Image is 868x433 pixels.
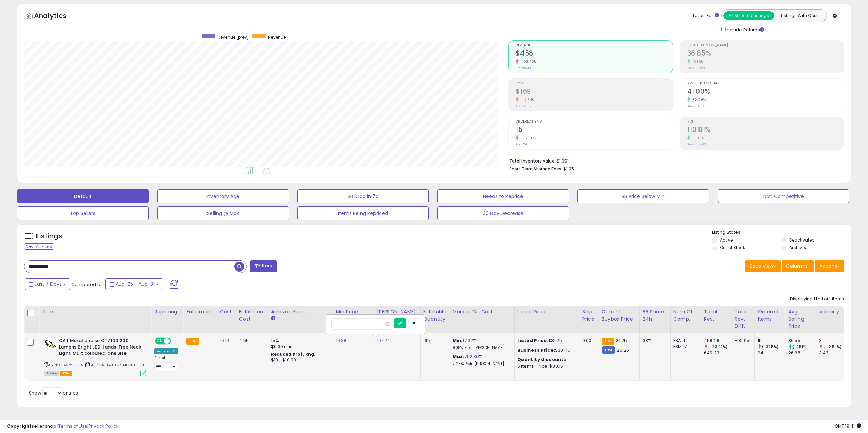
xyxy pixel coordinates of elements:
[687,88,844,97] h2: 41.00%
[516,88,672,97] h2: $169
[36,232,62,241] h5: Listings
[170,338,181,344] span: OFF
[450,306,514,333] th: The percentage added to the cost of goods (COGS) that forms the calculator for Min & Max prices.
[517,338,574,344] div: $31.25
[58,362,83,368] a: B0842W9VLR
[437,189,569,203] button: Needs to Reprice
[690,59,704,64] small: 15.19%
[29,390,78,396] span: Show: entries
[271,344,328,350] div: $0.30 min
[786,263,808,269] span: Columns
[616,337,627,344] span: 31.25
[617,347,629,353] span: 26.25
[723,11,774,20] button: All Selected Listings
[673,344,696,350] div: FBM: 7
[720,237,733,243] label: Active
[453,308,512,315] div: Markup on Cost
[17,206,149,220] button: Top Sellers
[815,260,844,272] button: Actions
[186,338,199,345] small: FBA
[59,338,142,358] b: CAT Merchandise CT7100 200 Lumens Bright LED Hands-Free Neck Light, Multicoloured, one Size
[377,308,417,315] div: [PERSON_NAME]
[25,278,70,290] button: Last 7 Days
[154,348,178,354] div: Amazon AI
[516,120,672,124] span: Ordered Items
[793,344,808,350] small: (14.51%)
[602,308,637,323] div: Current Buybox Price
[757,338,785,344] div: 15
[819,350,847,356] div: 3.43
[336,308,371,315] div: Min Price
[516,126,672,135] h2: 15
[35,281,62,288] span: Last 7 Days
[453,338,509,350] div: %
[762,344,778,350] small: (-37.5%)
[516,44,672,47] span: Revenue
[453,354,509,366] div: %
[704,338,732,344] div: 458.28
[687,104,705,108] small: Prev: 31.00%
[516,82,672,86] span: Profit
[718,189,849,203] button: Non Competitive
[453,337,463,344] b: Min:
[156,338,164,344] span: ON
[716,26,773,33] div: Include Returns
[519,136,536,141] small: -37.50%
[154,356,178,371] div: Preset:
[509,158,556,164] b: Total Inventory Value:
[517,356,567,363] b: Quantity discounts
[220,308,233,315] div: Cost
[774,11,825,20] button: Listings With Cost
[297,189,429,203] button: BB Drop in 7d
[517,308,576,315] div: Listed Price
[377,337,391,344] a: 107.24
[788,338,816,344] div: 30.55
[708,344,727,350] small: (-28.42%)
[602,338,614,345] small: FBA
[44,371,59,376] span: All listings currently available for purchase on Amazon
[687,49,844,59] h2: 36.85%
[297,206,429,220] button: Items Being Repriced
[519,59,537,64] small: -28.42%
[437,206,569,220] button: 30 Day Decrease
[464,353,479,360] a: 752.36
[271,315,275,322] small: Amazon Fees.
[720,245,745,250] label: Out of Stock
[687,66,705,70] small: Prev: 31.99%
[509,156,839,165] li: $1,991
[789,245,808,250] label: Archived
[643,338,665,344] div: 33%
[71,281,103,288] span: Compared to:
[673,338,696,344] div: FBA: 1
[239,308,265,323] div: Fulfillment Cost
[516,104,531,108] small: Prev: $205
[735,338,749,344] div: -181.95
[58,423,87,429] a: Terms of Use
[519,97,535,103] small: -17.54%
[509,166,562,172] b: Short Term Storage Fees:
[84,362,144,368] span: | SKU: CAT BATTERY NECK LIGHT
[7,423,118,430] div: seller snap | |
[24,243,54,250] div: Clear All Filters
[687,142,706,146] small: Prev: 83.99%
[250,260,277,272] button: Filters
[745,260,781,272] button: Save View
[790,296,844,303] div: Displaying 1 to 1 of 1 items
[7,423,32,429] strong: Copyright
[602,346,615,354] small: FBM
[44,338,57,351] img: 31cfGXupYkL._SL40_.jpg
[517,347,574,353] div: $30.45
[271,338,328,344] div: 15%
[17,189,149,203] button: Default
[516,66,531,70] small: Prev: $640
[582,338,593,344] div: 0.00
[517,363,574,369] div: 5 Items, Price: $30.15
[735,308,752,330] div: Total Rev. Diff.
[835,423,861,429] span: 2025-09-9 19:41 GMT
[105,278,163,290] button: Aug-25 - Aug-31
[60,371,72,376] span: FBA
[788,350,816,356] div: 26.68
[517,357,574,363] div: :
[823,344,841,350] small: (-12.54%)
[819,338,847,344] div: 3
